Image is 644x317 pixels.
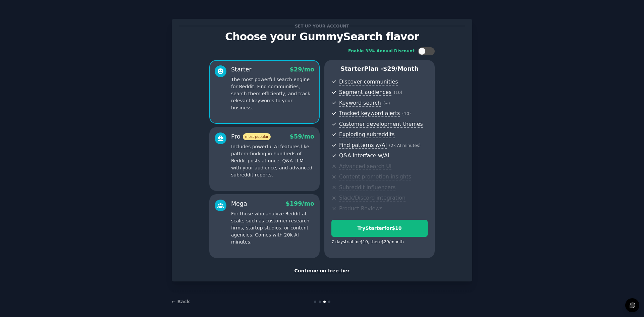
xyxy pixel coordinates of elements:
[231,133,271,141] div: Pro
[339,184,395,191] span: Subreddit influencers
[383,65,419,72] span: $ 29 /month
[294,22,351,30] span: Set up your account
[339,89,391,96] span: Segment audiences
[179,267,465,274] div: Continue on free tier
[339,163,391,170] span: Advanced search UI
[383,101,390,106] span: ( ∞ )
[286,200,314,207] span: $ 199 /mo
[231,143,314,178] p: Includes powerful AI features like pattern-finding in hundreds of Reddit posts at once, Q&A LLM w...
[348,48,415,54] div: Enable 33% Annual Discount
[339,195,406,202] span: Slack/Discord integration
[339,205,382,212] span: Product Reviews
[402,111,411,116] span: ( 10 )
[389,143,421,148] span: ( 2k AI minutes )
[231,210,314,246] p: For those who analyze Reddit at scale, such as customer research firms, startup studios, or conte...
[231,65,252,74] div: Starter
[339,131,394,138] span: Exploding subreddits
[290,133,314,140] span: $ 59 /mo
[331,239,404,245] div: 7 days trial for $10 , then $ 29 /month
[231,200,247,208] div: Mega
[290,66,314,73] span: $ 29 /mo
[339,152,389,159] span: Q&A interface w/AI
[243,133,271,140] span: most popular
[332,225,427,232] div: Try Starter for $10
[331,220,428,237] button: TryStarterfor$10
[339,78,398,86] span: Discover communities
[339,173,411,180] span: Content promotion insights
[339,142,387,149] span: Find patterns w/AI
[172,299,190,304] a: ← Back
[339,100,381,107] span: Keyword search
[179,31,465,43] p: Choose your GummySearch flavor
[339,121,423,128] span: Customer development themes
[331,65,428,73] p: Starter Plan -
[394,90,402,95] span: ( 10 )
[339,110,400,117] span: Tracked keyword alerts
[231,76,314,111] p: The most powerful search engine for Reddit. Find communities, search them efficiently, and track ...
